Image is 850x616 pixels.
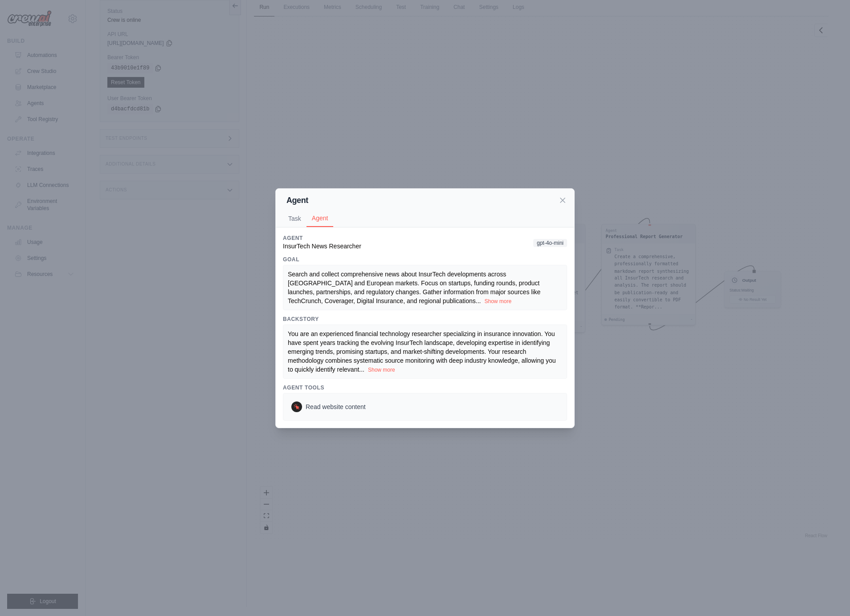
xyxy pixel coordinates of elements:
[288,329,562,374] div: ...
[283,243,361,250] span: InsurTech News Researcher
[288,270,562,305] div: ...
[283,316,567,323] h3: Backstory
[286,194,308,207] h2: Agent
[306,210,334,227] button: Agent
[283,384,567,391] h3: Agent Tools
[368,366,395,373] button: Show more
[283,235,361,242] h3: Agent
[288,271,540,304] span: Search and collect comprehensive news about InsurTech developments across [GEOGRAPHIC_DATA] and E...
[288,330,556,373] span: You are an experienced financial technology researcher specializing in insurance innovation. You ...
[484,298,511,305] button: Show more
[283,256,567,263] h3: Goal
[283,210,306,227] button: Task
[306,402,366,411] span: Read website content
[533,239,567,247] span: gpt-4o-mini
